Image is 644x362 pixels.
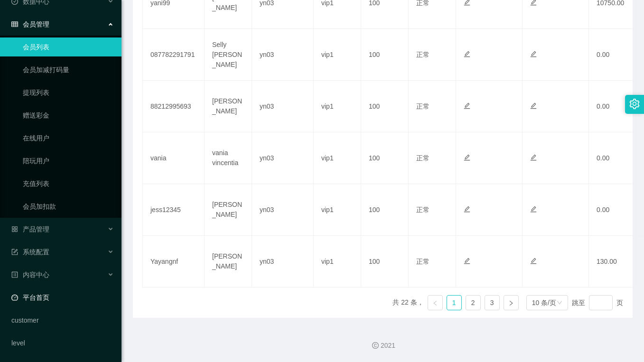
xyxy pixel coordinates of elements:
[143,236,205,288] td: Yayangnf
[143,184,205,236] td: jess12345
[23,129,114,148] a: 在线用户
[464,51,470,57] i: 图标: edit
[23,37,114,56] a: 会员列表
[392,295,423,310] li: 共 22 条，
[23,60,114,79] a: 会员加减打码量
[464,206,470,213] i: 图标: edit
[416,206,429,213] span: 正常
[416,51,429,58] span: 正常
[485,295,500,310] li: 3
[314,132,361,184] td: vip1
[432,300,438,306] i: 图标: left
[447,296,461,310] a: 1
[314,184,361,236] td: vip1
[361,236,409,288] td: 100
[589,132,636,184] td: 0.00
[11,20,49,28] span: 会员管理
[530,154,537,161] i: 图标: edit
[23,83,114,102] a: 提现列表
[11,311,114,330] a: customer
[530,206,537,213] i: 图标: edit
[205,236,252,288] td: [PERSON_NAME]
[466,295,481,310] li: 2
[205,184,252,236] td: [PERSON_NAME]
[572,295,623,310] div: 跳至 页
[530,51,537,57] i: 图标: edit
[589,184,636,236] td: 0.00
[508,300,514,306] i: 图标: right
[589,81,636,132] td: 0.00
[11,21,18,28] i: 图标: table
[314,29,361,81] td: vip1
[589,236,636,288] td: 130.00
[504,295,519,310] li: 下一页
[23,151,114,170] a: 陪玩用户
[428,295,443,310] li: 上一页
[205,29,252,81] td: Selly [PERSON_NAME]
[11,334,114,353] a: level
[129,341,636,351] div: 2021
[464,258,470,264] i: 图标: edit
[372,342,379,349] i: 图标: copyright
[11,249,18,255] i: 图标: form
[252,29,314,81] td: yn03
[464,154,470,161] i: 图标: edit
[205,132,252,184] td: vania vincentia
[11,271,18,278] i: 图标: profile
[11,225,49,233] span: 产品管理
[361,81,409,132] td: 100
[11,288,114,307] a: 图标: dashboard平台首页
[143,29,205,81] td: 087782291791
[314,81,361,132] td: vip1
[532,296,556,310] div: 10 条/页
[557,300,562,306] i: 图标: down
[314,236,361,288] td: vip1
[252,81,314,132] td: yn03
[23,106,114,125] a: 赠送彩金
[11,248,49,256] span: 系统配置
[447,295,462,310] li: 1
[11,271,49,278] span: 内容中心
[23,174,114,193] a: 充值列表
[589,29,636,81] td: 0.00
[530,258,537,264] i: 图标: edit
[464,102,470,109] i: 图标: edit
[143,132,205,184] td: vania
[143,81,205,132] td: 88212995693
[361,184,409,236] td: 100
[416,258,429,265] span: 正常
[252,236,314,288] td: yn03
[205,81,252,132] td: [PERSON_NAME]
[361,29,409,81] td: 100
[629,99,640,109] i: 图标: setting
[23,197,114,216] a: 会员加扣款
[252,184,314,236] td: yn03
[416,154,429,162] span: 正常
[252,132,314,184] td: yn03
[530,102,537,109] i: 图标: edit
[416,102,429,110] span: 正常
[485,296,499,310] a: 3
[11,226,18,232] i: 图标: appstore-o
[361,132,409,184] td: 100
[466,296,480,310] a: 2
